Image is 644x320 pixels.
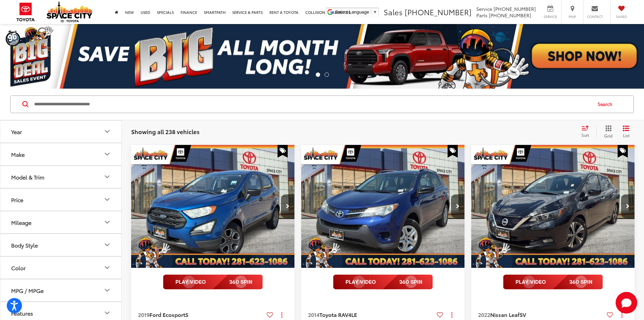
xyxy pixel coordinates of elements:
img: 2022 Nissan Leaf SV [471,145,635,269]
div: Year [103,127,111,135]
div: Body Style [103,241,111,249]
span: Grid [604,133,613,138]
div: Price [103,195,111,204]
div: 2019 Ford Ecosport S 0 [131,145,295,268]
span: 2022 [478,311,490,318]
div: 2014 Toyota RAV4 LE 0 [301,145,465,268]
img: 2014 Toyota RAV4 LE [301,145,465,269]
span: Sales [384,6,403,17]
span: List [623,132,629,138]
div: Features [103,309,111,317]
input: Search by Make, Model, or Keyword [33,96,591,112]
span: [PHONE_NUMBER] [489,12,531,19]
span: Service [476,5,492,12]
a: Select Language​ [335,9,377,15]
span: Special [448,145,458,158]
span: Map [565,14,580,19]
span: Special [618,145,628,158]
button: MileageMileage [0,211,122,233]
span: Select Language [335,9,369,15]
div: Mileage [103,218,111,226]
a: 2014Toyota RAV4LE [308,311,434,318]
span: Sort [581,132,589,138]
button: Toggle Chat Window [616,292,637,314]
span: Contact [587,14,603,19]
img: full motion video [503,275,603,290]
div: Year [11,128,22,135]
button: Select sort value [578,125,596,138]
a: 2022Nissan LeafSV [478,311,604,318]
button: Search [591,96,622,113]
span: dropdown dots [451,312,452,318]
button: List View [618,125,635,138]
div: 2022 Nissan Leaf SV 0 [471,145,635,268]
button: Next image [621,194,635,218]
button: MakeMake [0,143,122,165]
div: MPG / MPGe [103,286,111,294]
span: SV [520,311,526,318]
button: Next image [281,194,294,218]
span: dropdown dots [281,312,282,318]
button: ColorColor [0,257,122,279]
a: 2019Ford EcosportS [138,311,264,318]
button: MPG / MPGeMPG / MPGe [0,279,122,301]
button: PricePrice [0,189,122,211]
div: Price [11,196,23,203]
a: 2022 Nissan Leaf SV2022 Nissan Leaf SV2022 Nissan Leaf SV2022 Nissan Leaf SV [471,145,635,268]
span: Saved [614,14,629,19]
a: 2014 Toyota RAV4 LE2014 Toyota RAV4 LE2014 Toyota RAV4 LE2014 Toyota RAV4 LE [301,145,465,268]
span: Nissan Leaf [490,311,520,318]
svg: Start Chat [616,292,637,314]
div: Features [11,310,33,316]
span: [PHONE_NUMBER] [405,6,472,17]
div: Make [103,150,111,158]
button: Model & TrimModel & Trim [0,166,122,188]
div: Model & Trim [11,174,44,180]
span: Showing all 238 vehicles [131,127,199,135]
div: Make [11,151,25,157]
img: Space City Toyota [47,1,92,22]
button: YearYear [0,121,122,143]
span: ▼ [373,9,377,15]
span: [PHONE_NUMBER] [494,5,536,12]
span: ​ [371,9,371,15]
div: Body Style [11,242,38,248]
div: Color [11,264,26,271]
div: Model & Trim [103,173,111,181]
a: 2019 Ford Ecosport S2019 Ford Ecosport S2019 Ford Ecosport S2019 Ford Ecosport S [131,145,295,268]
div: Mileage [11,219,31,226]
span: S [185,311,188,318]
span: Service [543,14,558,19]
div: Color [103,263,111,272]
img: full motion video [163,275,263,290]
img: 2019 Ford Ecosport S [131,145,295,269]
div: MPG / MPGe [11,287,44,294]
span: dropdown dots [621,312,622,318]
span: Ford Ecosport [149,311,185,318]
span: 2019 [138,311,149,318]
button: Body StyleBody Style [0,234,122,256]
img: full motion video [333,275,433,290]
span: Special [278,145,288,158]
button: Grid View [596,125,618,138]
span: 2014 [308,311,319,318]
span: LE [351,311,357,318]
span: Parts [476,12,487,19]
span: Toyota RAV4 [319,311,351,318]
button: Next image [451,194,464,218]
